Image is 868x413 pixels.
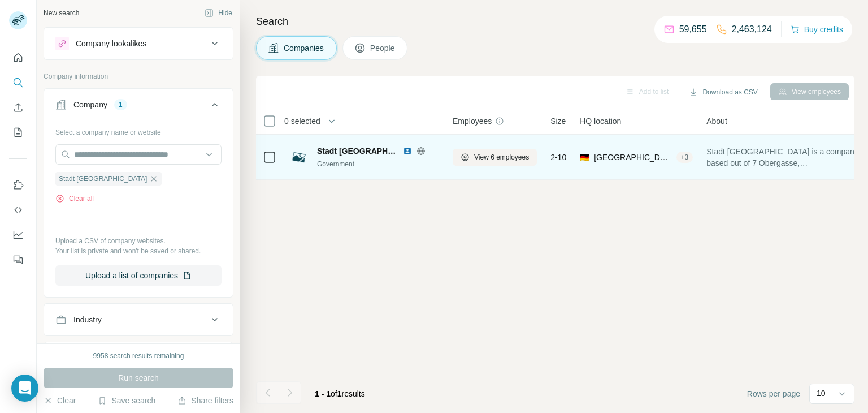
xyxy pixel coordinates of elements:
button: Dashboard [9,225,27,245]
button: Hide [197,5,240,21]
p: 10 [817,388,826,399]
div: Open Intercom Messenger [11,375,38,402]
button: Feedback [9,249,27,270]
button: Quick start [9,48,27,68]
button: Company lookalikes [44,30,233,57]
span: [GEOGRAPHIC_DATA], [GEOGRAPHIC_DATA] [594,152,671,163]
span: Size [550,115,566,127]
p: 59,655 [679,23,707,36]
span: HQ location [580,115,621,127]
div: New search [44,8,79,18]
span: 🇩🇪 [580,152,589,163]
h4: Search [256,14,854,29]
button: Upload a list of companies [55,265,222,286]
button: Clear [44,395,76,406]
img: Logo of Stadt Zwingenberg [290,148,308,166]
div: Company [73,99,107,110]
div: 1 [114,100,127,110]
div: 9958 search results remaining [93,351,184,361]
span: Stadt [GEOGRAPHIC_DATA] [317,145,397,157]
p: Upload a CSV of company websites. [55,236,222,246]
span: 0 selected [284,115,320,127]
button: Save search [98,395,155,406]
div: + 3 [676,152,693,162]
button: Use Surfe on LinkedIn [9,175,27,195]
div: Industry [73,314,102,325]
span: Employees [453,115,492,127]
span: 1 - 1 [315,389,331,398]
img: LinkedIn logo [403,147,412,156]
div: Government [317,159,439,169]
button: Industry [44,306,233,333]
span: results [315,389,365,398]
p: 2,463,124 [732,23,772,36]
button: Buy credits [791,21,843,37]
button: View 6 employees [453,149,537,166]
div: Company lookalikes [76,38,146,49]
span: Stadt [GEOGRAPHIC_DATA] [59,174,147,184]
button: Download as CSV [681,84,765,101]
span: View 6 employees [474,152,529,162]
span: 2-10 [550,152,566,163]
span: of [331,389,337,398]
span: 1 [337,389,342,398]
button: Company1 [44,91,233,123]
button: Enrich CSV [9,97,27,118]
span: Companies [284,42,325,54]
p: Your list is private and won't be saved or shared. [55,246,222,256]
span: Rows per page [747,388,800,399]
div: Select a company name or website [55,123,222,137]
button: My lists [9,122,27,143]
button: Clear all [55,193,94,204]
button: Share filters [177,395,233,406]
span: About [706,115,727,127]
button: Search [9,72,27,93]
p: Company information [44,71,233,81]
button: Use Surfe API [9,200,27,220]
span: People [370,42,396,54]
